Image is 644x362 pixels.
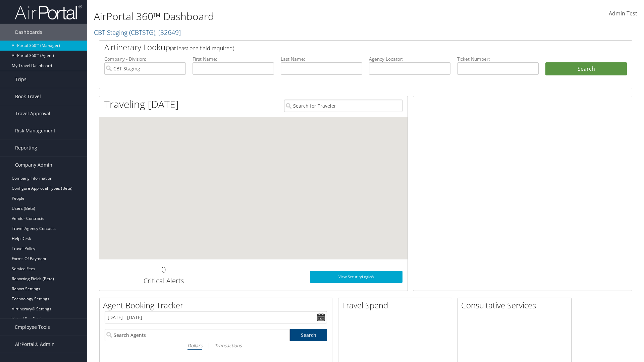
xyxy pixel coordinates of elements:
[94,28,181,37] a: CBT Staging
[609,10,637,17] span: Admin Test
[15,71,26,88] span: Trips
[103,300,332,311] h2: Agent Booking Tracker
[369,56,450,62] label: Agency Locator:
[104,97,179,111] h1: Traveling [DATE]
[104,264,223,275] h2: 0
[290,329,327,341] a: Search
[609,3,637,24] a: Admin Test
[15,88,41,105] span: Book Travel
[15,157,52,173] span: Company Admin
[15,319,50,336] span: Employee Tools
[104,42,583,53] h2: Airtinerary Lookup
[129,28,155,37] span: ( CBTSTG )
[15,4,82,20] img: airportal-logo.png
[342,300,452,311] h2: Travel Spend
[104,56,186,62] label: Company - Division:
[457,56,539,62] label: Ticket Number:
[15,122,55,139] span: Risk Management
[15,24,42,41] span: Dashboards
[170,45,234,52] span: (at least one field required)
[193,56,274,62] label: First Name:
[15,336,55,353] span: AirPortal® Admin
[215,342,241,349] i: Transactions
[105,329,290,341] input: Search Agents
[310,271,402,283] a: View SecurityLogic®
[94,9,456,23] h1: AirPortal 360™ Dashboard
[284,100,402,112] input: Search for Traveler
[104,276,223,286] h3: Critical Alerts
[15,105,50,122] span: Travel Approval
[15,139,37,156] span: Reporting
[461,300,571,311] h2: Consultative Services
[187,342,202,349] i: Dollars
[155,28,181,37] span: , [ 32649 ]
[281,56,362,62] label: Last Name:
[105,341,327,350] div: |
[545,62,627,76] button: Search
